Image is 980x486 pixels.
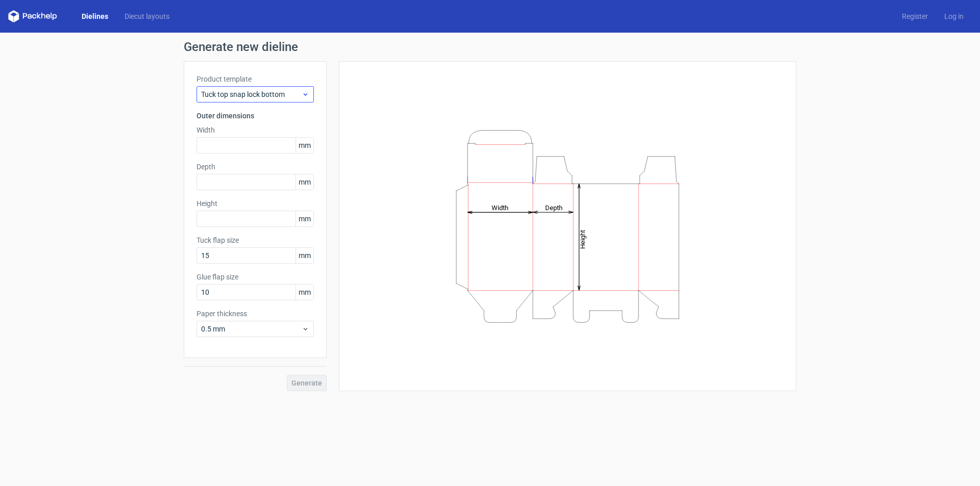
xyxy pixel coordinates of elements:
span: mm [296,138,313,153]
a: Log in [936,11,972,21]
label: Paper thickness [197,309,314,319]
tspan: Width [492,203,508,211]
span: Tuck top snap lock bottom [201,89,302,99]
a: Register [894,11,936,21]
a: Diecut layouts [116,11,178,21]
span: mm [296,211,313,226]
span: mm [296,248,313,263]
label: Tuck flap size [197,235,314,245]
span: mm [296,285,313,300]
span: 0.5 mm [201,324,302,334]
a: Dielines [73,11,116,21]
tspan: Depth [545,203,562,211]
h1: Generate new dieline [184,41,796,53]
label: Width [197,125,314,135]
label: Glue flap size [197,272,314,282]
label: Depth [197,162,314,172]
tspan: Height [579,229,586,248]
label: Product template [197,74,314,84]
span: mm [296,174,313,190]
h3: Outer dimensions [197,111,314,121]
label: Height [197,198,314,209]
